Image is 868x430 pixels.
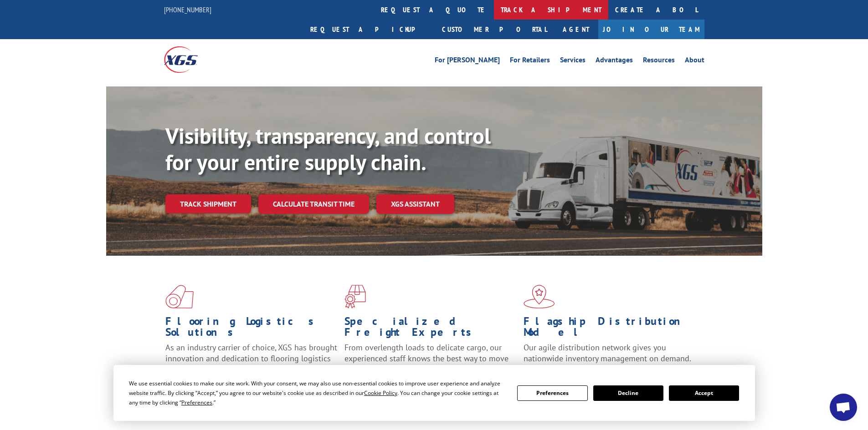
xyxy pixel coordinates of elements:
[164,5,211,14] a: [PHONE_NUMBER]
[524,342,691,364] span: Our agile distribution network gives you nationwide inventory management on demand.
[344,285,366,309] img: xgs-icon-focused-on-flooring-red
[344,342,517,383] p: From overlength loads to delicate cargo, our experienced staff knows the best way to move your fr...
[435,20,554,39] a: Customer Portal
[560,56,586,66] a: Services
[593,385,663,401] button: Decline
[165,342,337,374] span: As an industry carrier of choice, XGS has brought innovation and dedication to flooring logistics...
[510,56,550,66] a: For Retailers
[165,194,251,213] a: Track shipment
[517,385,587,401] button: Preferences
[129,379,506,407] div: We use essential cookies to make our site work. With your consent, we may also use non-essential ...
[669,385,739,401] button: Accept
[685,56,704,66] a: About
[596,56,633,66] a: Advantages
[435,56,500,66] a: For [PERSON_NAME]
[303,20,435,39] a: Request a pickup
[165,316,338,342] h1: Flooring Logistics Solutions
[524,285,555,309] img: xgs-icon-flagship-distribution-model-red
[181,399,212,406] span: Preferences
[165,121,491,176] b: Visibility, transparency, and control for your entire supply chain.
[643,56,675,66] a: Resources
[344,316,517,342] h1: Specialized Freight Experts
[554,20,598,39] a: Agent
[598,20,704,39] a: Join Our Team
[376,194,454,214] a: XGS ASSISTANT
[165,285,194,309] img: xgs-icon-total-supply-chain-intelligence-red
[258,194,369,214] a: Calculate transit time
[830,394,857,421] div: Open chat
[364,389,397,397] span: Cookie Policy
[113,365,755,421] div: Cookie Consent Prompt
[524,316,696,342] h1: Flagship Distribution Model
